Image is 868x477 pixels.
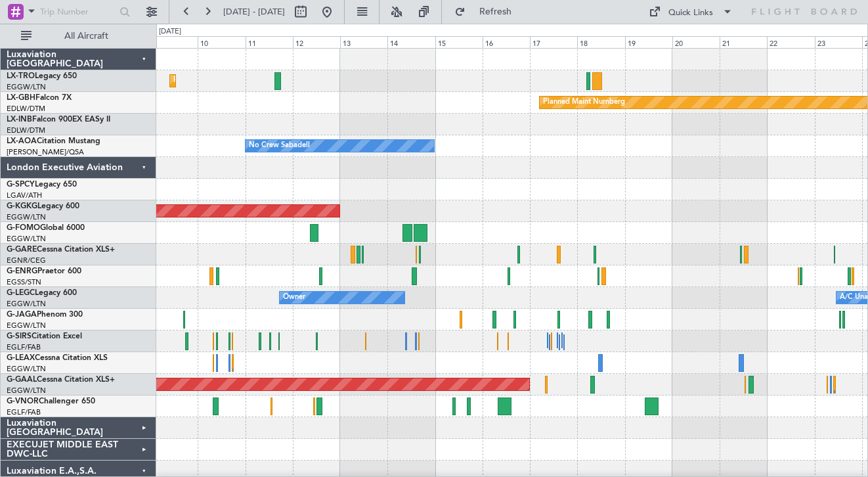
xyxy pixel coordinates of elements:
[7,289,77,297] a: G-LEGCLegacy 600
[435,36,483,48] div: 15
[7,224,85,232] a: G-FOMOGlobal 6000
[7,181,77,189] a: G-SPCYLegacy 650
[668,7,713,20] div: Quick Links
[173,71,259,91] div: Planned Maint Dusseldorf
[7,386,46,396] a: EGGW/LTN
[387,36,435,48] div: 14
[7,342,41,352] a: EGLF/FAB
[7,407,41,417] a: EGLF/FAB
[7,191,42,200] a: LGAV/ATH
[14,26,142,47] button: All Aircraft
[767,36,814,48] div: 22
[720,36,767,48] div: 21
[198,36,245,48] div: 10
[7,376,115,384] a: G-GAALCessna Citation XLS+
[7,224,40,232] span: G-FOMO
[7,364,46,374] a: EGGW/LTN
[7,202,79,210] a: G-KGKGLegacy 600
[7,256,46,265] a: EGNR/CEG
[7,332,82,340] a: G-SIRSCitation Excel
[7,332,32,340] span: G-SIRS
[7,202,37,210] span: G-KGKG
[448,1,527,22] button: Refresh
[7,397,95,405] a: G-VNORChallenger 650
[7,277,41,287] a: EGSS/STN
[642,1,739,22] button: Quick Links
[7,246,115,254] a: G-GARECessna Citation XLS+
[7,212,46,222] a: EGGW/LTN
[7,311,37,319] span: G-JAGA
[7,116,110,124] a: LX-INBFalcon 900EX EASy II
[577,36,624,48] div: 18
[7,137,37,145] span: LX-AOA
[543,93,625,112] div: Planned Maint Nurnberg
[7,299,46,309] a: EGGW/LTN
[530,36,577,48] div: 17
[7,147,84,157] a: [PERSON_NAME]/QSA
[672,36,720,48] div: 20
[7,137,100,145] a: LX-AOACitation Mustang
[7,104,45,114] a: EDLW/DTM
[7,94,72,102] a: LX-GBHFalcon 7X
[625,36,672,48] div: 19
[159,26,181,37] div: [DATE]
[7,94,35,102] span: LX-GBH
[246,36,293,48] div: 11
[468,7,523,16] span: Refresh
[815,36,862,48] div: 23
[7,267,81,275] a: G-ENRGPraetor 600
[7,234,46,244] a: EGGW/LTN
[40,2,116,22] input: Trip Number
[283,288,305,307] div: Owner
[7,267,37,275] span: G-ENRG
[223,6,285,18] span: [DATE] - [DATE]
[150,36,198,48] div: 9
[7,181,35,189] span: G-SPCY
[7,72,35,80] span: LX-TRO
[7,311,83,319] a: G-JAGAPhenom 300
[34,32,139,41] span: All Aircraft
[249,136,310,156] div: No Crew Sabadell
[7,397,39,405] span: G-VNOR
[7,376,37,384] span: G-GAAL
[483,36,530,48] div: 16
[7,72,77,80] a: LX-TROLegacy 650
[7,354,35,362] span: G-LEAX
[7,82,46,92] a: EGGW/LTN
[7,116,32,124] span: LX-INB
[340,36,387,48] div: 13
[293,36,340,48] div: 12
[7,321,46,330] a: EGGW/LTN
[7,289,35,297] span: G-LEGC
[7,354,108,362] a: G-LEAXCessna Citation XLS
[7,125,45,135] a: EDLW/DTM
[7,246,37,254] span: G-GARE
